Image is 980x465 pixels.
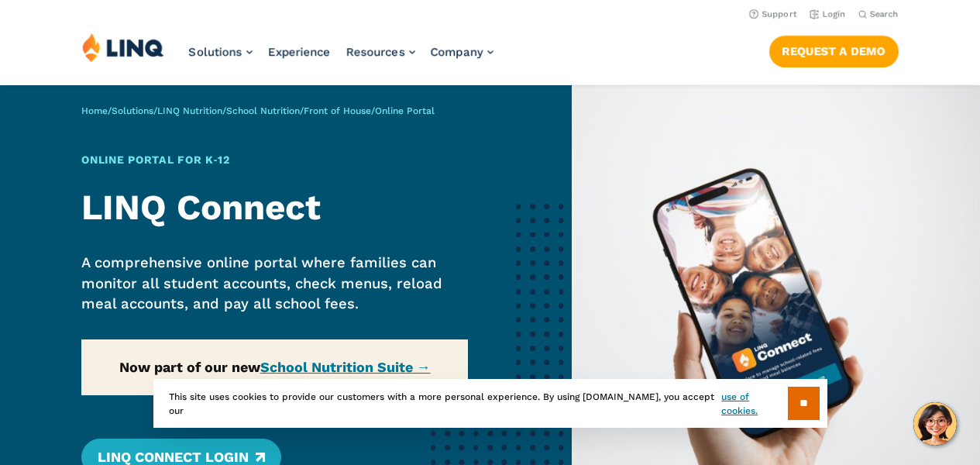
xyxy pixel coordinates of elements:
[189,33,493,84] nav: Primary Navigation
[81,105,435,116] span: / / / / /
[189,45,253,59] a: Solutions
[82,33,164,62] img: LINQ | K‑12 Software
[346,45,415,59] a: Resources
[119,359,431,375] strong: Now part of our new
[769,36,899,67] a: Request a Demo
[346,45,405,59] span: Resources
[431,45,493,59] a: Company
[375,105,435,116] span: Online Portal
[81,253,467,314] p: A comprehensive online portal where families can monitor all student accounts, check menus, reloa...
[810,9,846,19] a: Login
[81,187,321,228] strong: LINQ Connect
[749,9,797,19] a: Support
[189,45,242,59] span: Solutions
[112,105,153,116] a: Solutions
[268,45,331,59] a: Experience
[870,9,899,19] span: Search
[153,379,827,428] div: This site uses cookies to provide our customers with a more personal experience. By using [DOMAIN...
[81,152,467,168] h1: Online Portal for K‑12
[913,402,957,446] button: Hello, have a question? Let’s chat.
[81,105,108,116] a: Home
[304,105,371,116] a: Front of House
[431,45,483,59] span: Company
[769,33,899,67] nav: Button Navigation
[157,105,222,116] a: LINQ Nutrition
[721,390,787,418] a: use of cookies.
[226,105,300,116] a: School Nutrition
[858,9,899,20] button: Open Search Bar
